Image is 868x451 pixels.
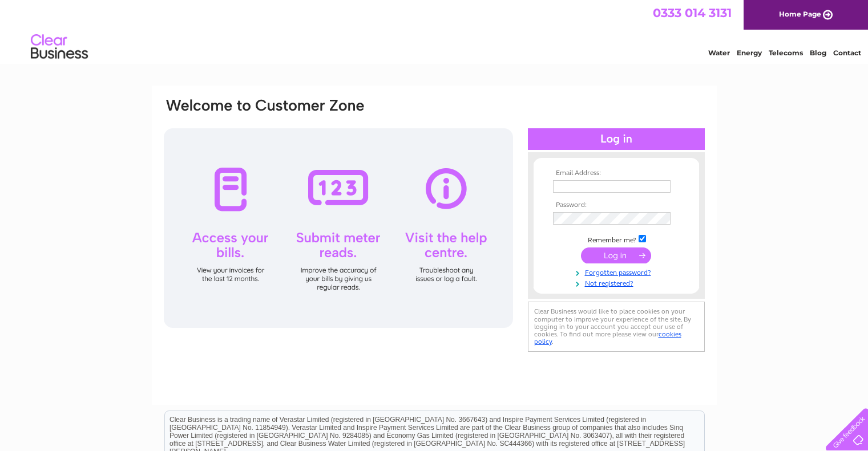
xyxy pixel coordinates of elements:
[553,277,683,288] a: Not registered?
[810,48,826,57] a: Blog
[165,6,704,55] div: Clear Business is a trading name of Verastar Limited (registered in [GEOGRAPHIC_DATA] No. 3667643...
[737,48,762,57] a: Energy
[550,233,683,245] td: Remember me?
[769,48,803,57] a: Telecoms
[833,48,861,57] a: Contact
[534,330,681,346] a: cookies policy
[30,30,88,64] img: logo.png
[550,201,683,209] th: Password:
[653,6,732,20] a: 0333 014 3131
[581,247,651,263] input: Submit
[708,48,730,57] a: Water
[553,266,683,277] a: Forgotten password?
[550,169,683,177] th: Email Address:
[528,302,705,351] div: Clear Business would like to place cookies on your computer to improve your experience of the sit...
